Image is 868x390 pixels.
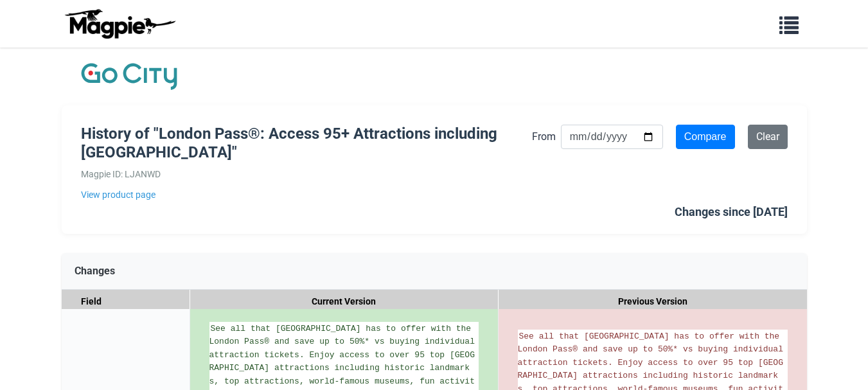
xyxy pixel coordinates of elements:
[62,8,177,39] img: logo-ab69f6fb50320c5b225c76a69d11143b.png
[748,125,788,149] a: Clear
[532,129,556,145] label: From
[499,290,807,314] div: Previous Version
[81,60,177,93] img: Company Logo
[81,188,532,202] a: View product page
[62,290,190,314] div: Field
[81,167,532,181] div: Magpie ID: LJANWD
[62,253,807,290] div: Changes
[81,125,532,162] h1: History of "London Pass®: Access 95+ Attractions including [GEOGRAPHIC_DATA]"
[675,203,788,222] div: Changes since [DATE]
[190,290,499,314] div: Current Version
[676,125,735,149] input: Compare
